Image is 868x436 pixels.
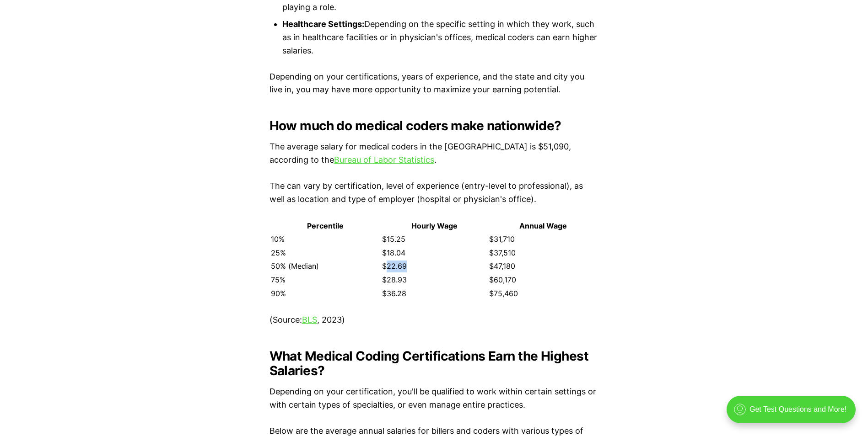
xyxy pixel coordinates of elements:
[270,274,381,287] td: 75%
[270,260,381,273] td: 50% (Median)
[719,391,868,436] iframe: portal-trigger
[270,233,381,246] td: 10%
[270,314,599,327] p: (Source: , 2023)
[489,247,598,260] td: $37,510
[270,140,599,167] p: The average salary for medical coders in the [GEOGRAPHIC_DATA] is $51,090, according to the .
[334,155,434,165] a: Bureau of Labor Statistics
[270,220,381,233] th: Percentile
[270,180,599,206] p: The can vary by certification, level of experience (entry-level to professional), as well as loca...
[489,274,598,287] td: $60,170
[382,247,488,260] td: $18.04
[489,220,598,233] th: Annual Wage
[382,287,488,300] td: $36.28
[489,233,598,246] td: $31,710
[270,287,381,300] td: 90%
[270,385,599,412] p: Depending on your certification, you'll be qualified to work within certain settings or with cert...
[489,287,598,300] td: $75,460
[270,247,381,260] td: 25%
[382,220,488,233] th: Hourly Wage
[302,315,317,324] a: BLS
[282,18,599,57] li: Depending on the specific setting in which they work, such as in healthcare facilities or in phys...
[489,260,598,273] td: $47,180
[382,233,488,246] td: $15.25
[282,19,364,29] strong: Healthcare Settings:
[270,118,599,133] h2: How much do medical coders make nationwide?
[270,349,599,378] h2: What Medical Coding Certifications Earn the Highest Salaries?
[382,260,488,273] td: $22.69
[382,274,488,287] td: $28.93
[270,70,599,97] p: Depending on your certifications, years of experience, and the state and city you live in, you ma...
